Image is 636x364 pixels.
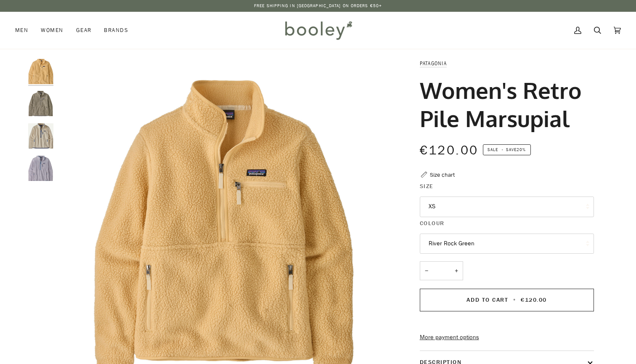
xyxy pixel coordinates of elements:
span: Colour [420,219,445,228]
img: Patagonia Women's Retro Pile Marsupial Beeswax Tan - Booley Galway [28,59,53,84]
em: • [499,146,506,153]
span: Men [15,26,28,35]
a: Patagonia [420,60,447,67]
a: Brands [98,12,135,49]
button: + [450,261,463,280]
img: Patagonia Women's Retro Pile Marsupial River Rock Green - Booley Galway [28,91,53,116]
p: Free Shipping in [GEOGRAPHIC_DATA] on Orders €50+ [254,3,382,9]
span: 20% [517,146,526,153]
span: Size [420,182,434,191]
img: Booley [281,18,355,43]
img: Women's Retro Pile Marsupial [28,123,53,149]
h1: Women's Retro Pile Marsupial [420,76,588,132]
span: Brands [104,26,128,35]
button: River Rock Green [420,234,594,254]
span: Add to Cart [466,296,508,304]
span: Save [483,144,531,155]
button: XS [420,197,594,217]
button: − [420,261,433,280]
span: • [511,296,519,304]
span: Women [41,26,63,35]
div: Size chart [430,170,455,179]
input: Quantity [420,261,463,280]
img: Women's Retro Pile Marsupial [28,156,53,181]
a: Men [15,12,34,49]
span: €120.00 [521,296,547,304]
a: Women [34,12,69,49]
a: Gear [70,12,98,49]
span: Gear [76,26,92,35]
span: €120.00 [420,142,479,159]
a: More payment options [420,333,594,342]
span: Sale [488,146,498,153]
button: Add to Cart • €120.00 [420,289,594,311]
